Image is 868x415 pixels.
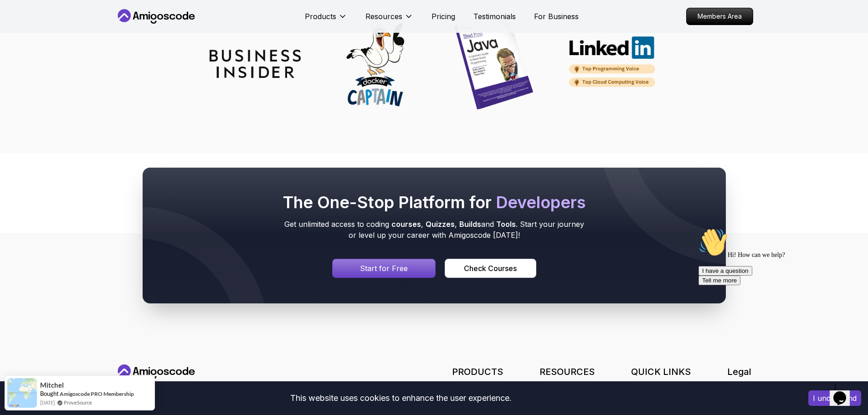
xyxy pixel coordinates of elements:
[808,390,861,406] button: Accept cookies
[4,27,90,34] span: Hi! How can we help?
[686,8,753,25] a: Members Area
[365,11,402,22] p: Resources
[4,42,57,51] button: I have a question
[210,50,301,78] img: partner_insider
[539,365,595,378] h3: RESOURCES
[332,259,436,278] a: Signin page
[687,8,753,25] p: Members Area
[426,220,455,229] span: Quizzes
[695,224,859,374] iframe: chat widget
[329,18,420,109] img: partner_docker
[305,11,336,22] p: Products
[496,192,586,212] span: Developers
[448,18,539,109] img: partner_java
[464,263,517,274] div: Check Courses
[568,36,659,92] img: partner_linkedin
[4,51,46,61] button: Tell me more
[7,388,795,408] div: This website uses cookies to enhance the user experience.
[4,4,33,33] img: :wave:
[534,11,579,22] a: For Business
[431,11,455,22] a: Pricing
[4,4,168,61] div: 👋Hi! How can we help?I have a questionTell me more
[305,11,347,29] button: Products
[445,259,536,278] a: Courses page
[60,390,134,397] a: Amigoscode PRO Membership
[64,399,92,406] a: ProveSource
[281,219,587,241] p: Get unlimited access to coding , , and . Start your journey or level up your career with Amigosco...
[7,378,37,408] img: provesource social proof notification image
[360,263,408,274] p: Start for Free
[445,259,536,278] button: Check Courses
[496,220,516,229] span: Tools
[459,220,481,229] span: Builds
[830,379,859,406] iframe: chat widget
[40,390,59,397] span: Bought
[365,11,413,29] button: Resources
[281,193,587,211] h2: The One-Stop Platform for
[452,365,503,378] h3: PRODUCTS
[40,399,55,406] span: [DATE]
[40,381,64,389] span: Mitchel
[473,11,516,22] a: Testimonials
[391,220,421,229] span: courses
[631,365,691,378] h3: QUICK LINKS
